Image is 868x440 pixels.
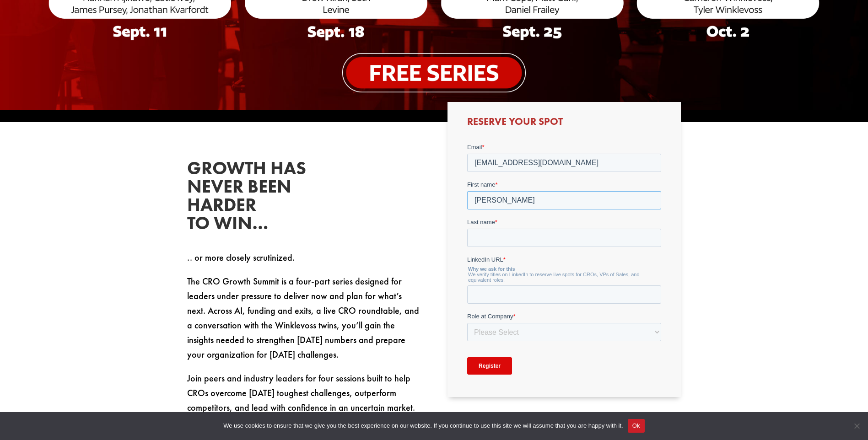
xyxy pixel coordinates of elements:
iframe: Form 0 [467,143,661,382]
button: Ok [628,419,645,433]
span: Join peers and industry leaders for four sessions built to help CROs overcome [DATE] toughest cha... [187,372,415,413]
span: The CRO Growth Summit is a four-part series designed for leaders under pressure to deliver now an... [187,275,419,360]
span: .. or more closely scrutinized. [187,252,295,263]
span: No [852,421,861,430]
h2: Growth has never been harder to win… [187,159,324,237]
span: We use cookies to ensure that we give you the best experience on our website. If you continue to ... [223,421,623,430]
h3: Reserve Your Spot [467,117,661,131]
